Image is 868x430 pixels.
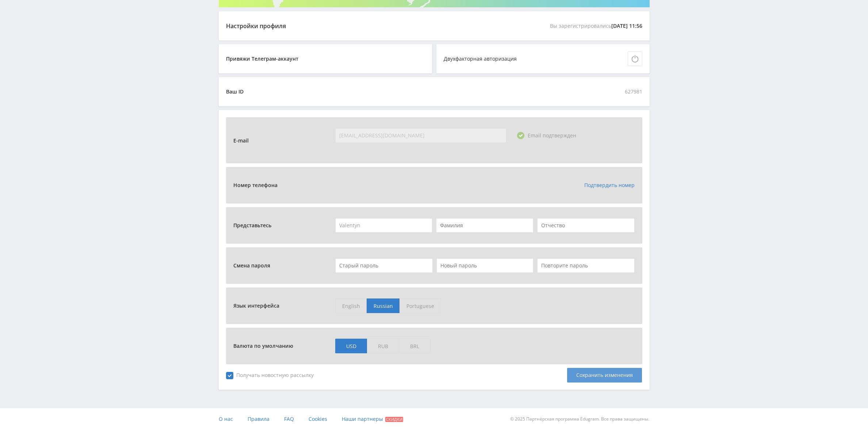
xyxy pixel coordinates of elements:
[335,339,367,353] span: USD
[335,298,367,313] span: English
[248,415,269,422] span: Правила
[219,408,233,430] a: О нас
[528,132,576,139] span: Email подтвержден
[537,218,635,233] input: Отчество
[309,415,327,422] span: Cookies
[248,408,269,430] a: Правила
[550,19,642,33] span: Вы зарегистрировались
[399,298,441,313] span: Portuguese
[367,339,399,353] span: RUB
[437,408,649,430] div: © 2025 Партнёрская программа Edugram. Все права защищены.
[226,372,314,379] span: Получать новостную рассылку
[335,258,433,273] input: Старый пароль
[584,182,635,189] a: Подтвердить номер
[537,258,635,273] input: Повторите пароль
[226,23,286,29] div: Настройки профиля
[226,89,244,95] div: Ваш ID
[367,298,399,313] span: Russian
[335,218,432,233] input: Имя
[233,178,281,193] span: Номер телефона
[233,218,275,233] span: Представьтесь
[309,408,327,430] a: Cookies
[342,415,383,422] span: Наши партнеры
[342,408,403,430] a: Наши партнеры Скидки
[284,415,294,422] span: FAQ
[385,417,403,422] span: Скидки
[233,258,274,273] span: Смена пароля
[233,298,283,313] span: Язык интерфейса
[219,415,233,422] span: О нас
[625,84,642,99] span: 627981
[284,408,294,430] a: FAQ
[226,52,302,66] span: Привяжи Телеграм-аккаунт
[233,339,297,353] span: Валюта по умолчанию
[399,339,431,353] span: BRL
[436,218,534,233] input: Фамилия
[444,56,517,62] div: Двухфакторная авторизация
[567,368,642,383] div: Сохранить изменения
[233,133,252,148] span: E-mail
[611,19,642,33] span: [DATE] 11:56
[436,258,534,273] input: Новый пароль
